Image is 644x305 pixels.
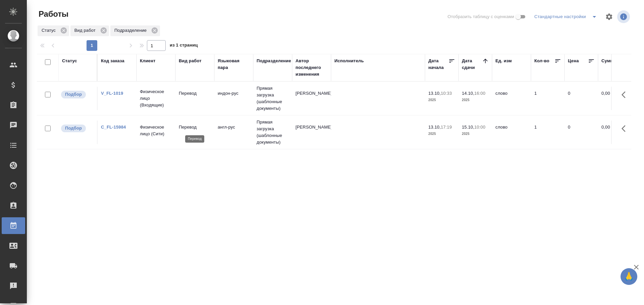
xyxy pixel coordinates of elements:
p: 2025 [428,131,455,137]
p: Подбор [65,91,82,98]
div: split button [533,11,601,22]
td: Прямая загрузка (шаблонные документы) [253,82,292,115]
p: 14.10, [462,91,474,96]
td: [PERSON_NAME] [292,87,331,110]
p: 17:19 [441,125,452,130]
div: Можно подбирать исполнителей [60,90,94,99]
p: Физическое лицо (Сити) [140,124,172,137]
div: Дата начала [428,58,448,71]
div: Вид работ [179,58,202,64]
div: Статус [38,25,69,36]
div: Кол-во [534,58,549,64]
p: 10:33 [441,91,452,96]
div: Языковая пара [218,58,250,71]
a: C_FL-15984 [101,125,126,130]
p: Перевод [179,124,211,131]
div: Дата сдачи [462,58,482,71]
td: 0,00 ₽ [598,121,632,144]
p: 2025 [428,97,455,103]
td: 1 [531,121,565,144]
div: Код заказа [101,58,124,64]
span: 🙏 [623,270,635,284]
div: Автор последнего изменения [296,58,328,78]
div: Вид работ [70,25,109,36]
td: индон-рус [214,87,253,110]
td: 1 [531,87,565,110]
p: 13.10, [428,91,441,96]
span: Отобразить таблицу с оценками [447,13,514,20]
p: Подбор [65,125,82,132]
p: Статус [42,27,58,34]
button: Здесь прячутся важные кнопки [618,87,634,103]
a: V_FL-1019 [101,91,123,96]
p: 13.10, [428,125,441,130]
td: 0 [565,121,598,144]
p: Перевод [179,90,211,97]
div: Подразделение [257,58,291,64]
td: слово [492,121,531,144]
div: Можно подбирать исполнителей [60,124,94,133]
td: англ-рус [214,121,253,144]
span: Посмотреть информацию [617,10,631,23]
p: 16:00 [474,91,485,96]
button: 🙏 [621,268,637,285]
div: Ед. изм [495,58,512,64]
div: Статус [62,58,77,64]
p: Вид работ [74,27,98,34]
div: Сумма [601,58,616,64]
div: Клиент [140,58,155,64]
td: 0,00 ₽ [598,87,632,110]
td: [PERSON_NAME] [292,121,331,144]
span: Настроить таблицу [601,9,617,25]
p: 15.10, [462,125,474,130]
span: из 1 страниц [170,41,198,51]
div: Исполнитель [334,58,364,64]
td: 0 [565,87,598,110]
td: слово [492,87,531,110]
p: Физическое лицо (Входящие) [140,88,172,108]
div: Цена [568,58,579,64]
p: 2025 [462,97,489,103]
span: Работы [37,9,68,19]
p: 2025 [462,131,489,137]
td: Прямая загрузка (шаблонные документы) [253,116,292,149]
p: Подразделение [114,27,149,34]
button: Здесь прячутся важные кнопки [618,121,634,137]
div: Подразделение [110,25,160,36]
p: 10:00 [474,125,485,130]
